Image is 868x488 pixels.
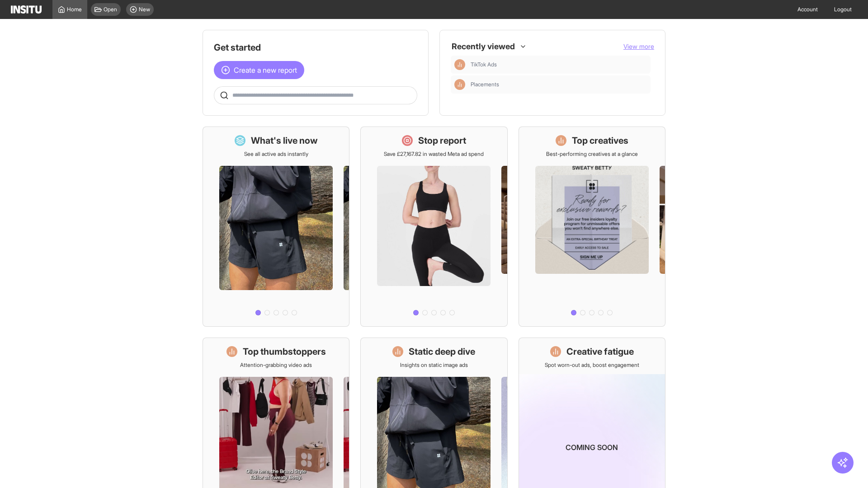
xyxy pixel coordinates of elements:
span: Placements [471,81,647,88]
button: Create a new report [214,61,304,79]
h1: Get started [214,41,417,54]
span: TikTok Ads [471,61,497,68]
p: Best-performing creatives at a glance [546,150,638,158]
div: Insights [454,79,465,90]
button: View more [623,42,654,51]
p: Insights on static image ads [400,361,468,369]
span: Open [104,6,117,13]
p: Attention-grabbing video ads [240,361,312,369]
a: What's live nowSee all active ads instantly [203,127,349,327]
img: Logo [11,5,42,14]
span: Placements [471,81,499,88]
h1: What's live now [251,134,318,147]
span: View more [623,42,654,50]
span: TikTok Ads [471,61,647,68]
span: Home [67,6,82,13]
a: Stop reportSave £27,167.82 in wasted Meta ad spend [360,127,507,327]
p: See all active ads instantly [244,150,308,158]
h1: Stop report [418,134,466,147]
h1: Static deep dive [409,345,475,358]
p: Save £27,167.82 in wasted Meta ad spend [384,150,484,158]
h1: Top thumbstoppers [243,345,326,358]
span: Create a new report [234,65,297,75]
div: Insights [454,59,465,70]
span: New [139,6,150,13]
h1: Top creatives [572,134,628,147]
a: Top creativesBest-performing creatives at a glance [519,127,665,327]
